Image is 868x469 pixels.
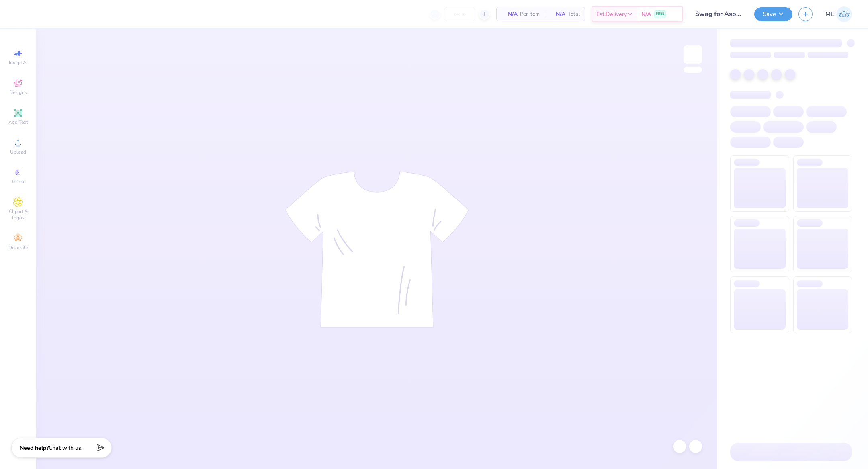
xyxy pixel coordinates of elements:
strong: Need help? [20,444,49,452]
img: tee-skeleton.svg [285,171,469,328]
span: FREE [656,11,664,17]
span: Decorate [8,244,28,251]
span: Upload [10,149,26,155]
span: Total [568,10,580,18]
input: – – [444,7,475,21]
a: ME [825,6,852,22]
span: ME [825,10,834,19]
span: Per Item [520,10,540,18]
span: Greek [12,178,25,185]
span: N/A [641,10,651,18]
span: N/A [502,10,518,18]
img: Maria Espena [836,6,852,22]
span: Chat with us. [49,444,82,452]
span: Add Text [8,119,28,125]
button: Save [754,7,792,21]
span: N/A [549,10,565,18]
span: Image AI [9,59,28,66]
span: Designs [9,89,27,96]
span: Clipart & logos [4,208,32,221]
input: Untitled Design [689,6,748,22]
span: Est. Delivery [596,10,627,18]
